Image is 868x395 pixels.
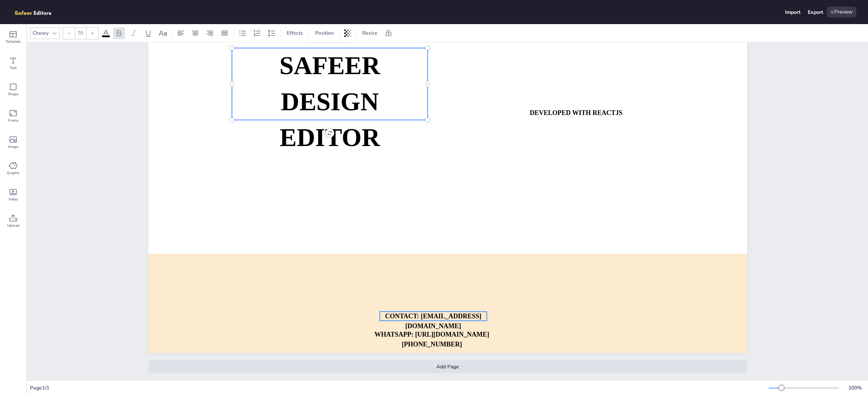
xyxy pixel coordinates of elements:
strong: WHATSAPP: [URL][DOMAIN_NAME][PHONE_NUMBER] [375,331,489,348]
img: logo.png [12,7,62,18]
strong: DESIGN EDITOR [279,88,380,152]
strong: SAFEER [279,52,380,80]
span: Template [5,39,21,45]
span: Shape [8,91,18,97]
span: Text [10,65,17,71]
span: Upload [7,223,19,229]
span: Frame [8,118,19,123]
div: Preview [827,7,856,18]
div: 100 % [846,384,864,391]
span: Video [8,196,18,202]
span: Effects [285,30,305,37]
div: Export [808,9,823,16]
strong: DEVELOPED WITH REACTJS [530,109,623,116]
span: Resize [361,30,379,37]
span: Image [8,144,18,150]
span: Position [314,30,335,37]
span: Graphic [7,170,20,176]
div: Import [785,9,800,16]
div: Add Page [148,360,747,373]
div: Page 1 / 1 [30,384,769,391]
div: Chewy [31,28,50,38]
strong: CONTACT: [EMAIL_ADDRESS][DOMAIN_NAME] [385,312,481,330]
